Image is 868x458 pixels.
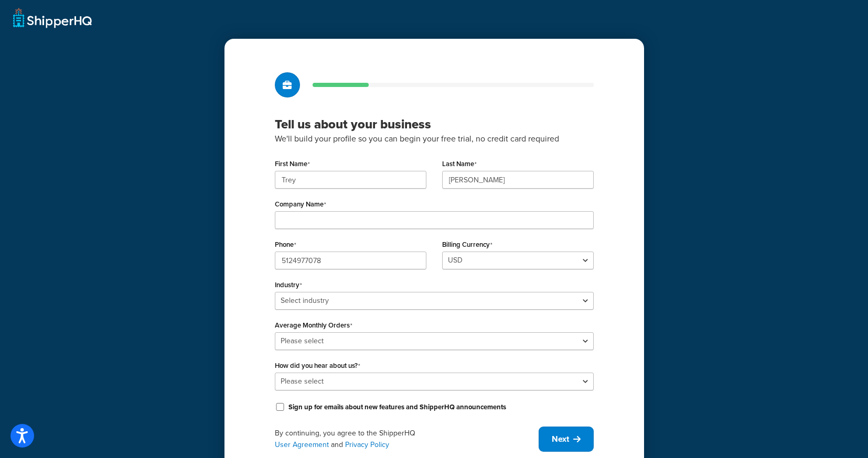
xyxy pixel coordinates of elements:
label: Company Name [275,200,326,209]
h3: Tell us about your business [275,116,594,132]
button: Next [539,427,594,452]
label: Average Monthly Orders [275,321,352,330]
label: Billing Currency [442,241,492,249]
span: Next [552,433,569,445]
label: First Name [275,160,310,168]
p: We'll build your profile so you can begin your free trial, no credit card required [275,132,594,146]
label: Last Name [442,160,477,168]
label: Industry [275,281,302,289]
label: Phone [275,241,296,249]
label: How did you hear about us? [275,362,360,370]
a: Privacy Policy [345,439,389,450]
a: User Agreement [275,439,329,450]
div: By continuing, you agree to the ShipperHQ and [275,428,539,451]
label: Sign up for emails about new features and ShipperHQ announcements [288,402,506,412]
